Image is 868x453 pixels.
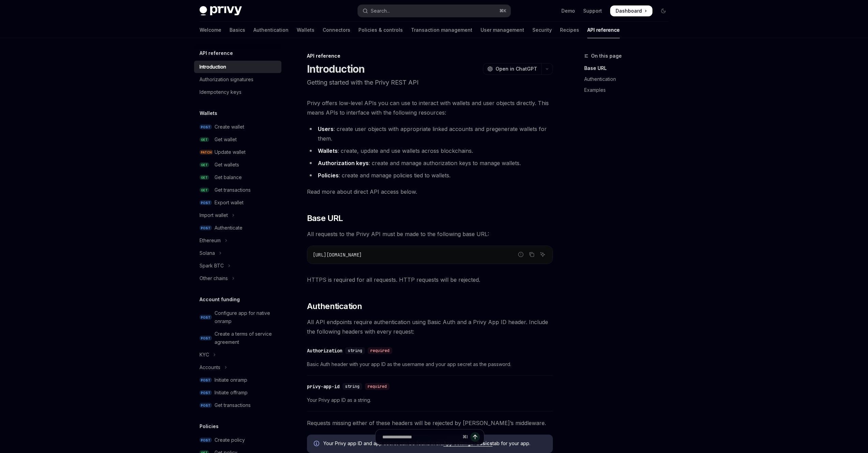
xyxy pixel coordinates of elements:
[200,22,221,38] a: Welcome
[194,196,281,209] a: POSTExport wallet
[215,161,239,169] div: Get wallets
[194,434,281,446] a: POSTCreate policy
[527,250,536,259] button: Copy the contents from the code block
[610,5,652,16] a: Dashboard
[200,6,242,16] img: dark logo
[307,317,553,336] span: All API endpoints require authentication using Basic Auth and a Privy App ID header. Include the ...
[194,86,281,98] a: Idempotency keys
[215,376,247,384] div: Initiate onramp
[215,135,237,144] div: Get wallet
[215,148,246,156] div: Update wallet
[368,347,392,354] div: required
[307,146,553,156] li: : create, update and use wallets across blockchains.
[307,383,340,390] div: privy-app-id
[323,22,350,38] a: Connectors
[215,173,242,181] div: Get balance
[584,74,674,85] a: Authentication
[200,295,240,304] h5: Account funding
[307,53,553,59] div: API reference
[616,8,642,14] span: Dashboard
[307,360,553,368] span: Basic Auth header with your app ID as the username and your app secret as the password.
[200,422,219,430] h5: Policies
[307,213,343,224] span: Base URL
[358,5,511,17] button: Open search
[307,63,365,75] h1: Introduction
[200,438,212,443] span: POST
[194,328,281,348] a: POSTCreate a terms of service agreement
[516,250,525,259] button: Report incorrect code
[307,187,553,196] span: Read more about direct API access below.
[200,378,212,383] span: POST
[313,252,362,258] span: [URL][DOMAIN_NAME]
[194,386,281,399] a: POSTInitiate offramp
[200,225,212,231] span: POST
[194,272,281,284] button: Toggle Other chains section
[194,260,281,272] button: Toggle Spark BTC section
[200,351,209,359] div: KYC
[200,109,217,117] h5: Wallets
[587,22,620,38] a: API reference
[194,307,281,327] a: POSTConfigure app for native onramp
[194,73,281,86] a: Authorization signatures
[200,390,212,395] span: POST
[215,186,251,194] div: Get transactions
[215,436,245,444] div: Create policy
[200,274,228,282] div: Other chains
[194,159,281,171] a: GETGet wallets
[307,78,553,87] p: Getting started with the Privy REST API
[215,389,248,397] div: Initiate offramp
[561,8,575,14] a: Demo
[200,236,221,245] div: Ethereum
[200,336,212,341] span: POST
[318,126,334,132] strong: Users
[194,121,281,133] a: POSTCreate wallet
[481,22,524,38] a: User management
[200,188,209,193] span: GET
[194,209,281,221] button: Toggle Import wallet section
[194,374,281,386] a: POSTInitiate onramp
[194,171,281,184] a: GETGet balance
[200,75,253,84] div: Authorization signatures
[200,162,209,167] span: GET
[200,150,213,155] span: PATCH
[297,22,314,38] a: Wallets
[318,147,338,154] strong: Wallets
[200,211,228,219] div: Import wallet
[307,396,553,404] span: Your Privy app ID as a string.
[200,363,220,371] div: Accounts
[307,347,342,354] div: Authorization
[194,399,281,411] a: POSTGet transactions
[215,330,277,346] div: Create a terms of service agreement
[307,158,553,168] li: : create and manage authorization keys to manage wallets.
[200,88,241,96] div: Idempotency keys
[411,22,472,38] a: Transaction management
[194,184,281,196] a: GETGet transactions
[215,199,244,207] div: Export wallet
[215,224,242,232] div: Authenticate
[365,383,389,390] div: required
[194,349,281,361] button: Toggle KYC section
[307,418,553,428] span: Requests missing either of these headers will be rejected by [PERSON_NAME]’s middleware.
[194,234,281,247] button: Toggle Ethereum section
[307,98,553,117] span: Privy offers low-level APIs you can use to interact with wallets and user objects directly. This ...
[470,432,480,442] button: Send message
[538,250,547,259] button: Ask AI
[215,123,244,131] div: Create wallet
[307,124,553,143] li: : create user objects with appropriate linked accounts and pregenerate wallets for them.
[200,63,226,71] div: Introduction
[194,146,281,158] a: PATCHUpdate wallet
[200,175,209,180] span: GET
[200,49,233,57] h5: API reference
[200,200,212,205] span: POST
[200,262,224,270] div: Spark BTC
[318,172,339,179] strong: Policies
[532,22,552,38] a: Security
[496,65,537,72] span: Open in ChatGPT
[584,63,674,74] a: Base URL
[591,52,622,60] span: On this page
[200,315,212,320] span: POST
[194,247,281,259] button: Toggle Solana section
[382,429,460,444] input: Ask a question...
[307,301,362,312] span: Authentication
[560,22,579,38] a: Recipes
